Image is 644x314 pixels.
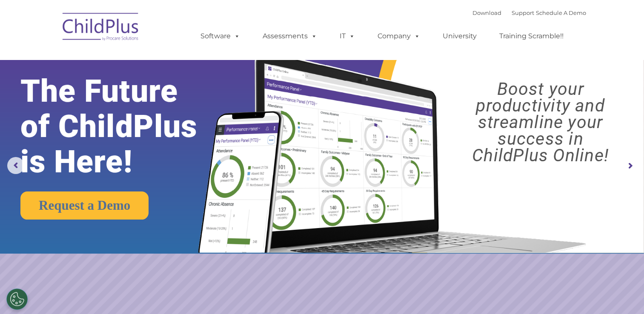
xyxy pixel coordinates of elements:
[20,74,226,180] rs-layer: The Future of ChildPlus is Here!
[434,28,485,45] a: University
[331,28,364,45] a: IT
[472,9,586,16] font: |
[505,222,644,314] iframe: Chat Widget
[118,56,144,63] span: Last name
[20,191,149,220] a: Request a Demo
[445,81,636,164] rs-layer: Boost your productivity and streamline your success in ChildPlus Online!
[58,7,143,49] img: ChildPlus by Procare Solutions
[192,28,249,45] a: Software
[472,9,501,16] a: Download
[254,28,326,45] a: Assessments
[491,28,572,45] a: Training Scramble!!
[118,91,155,97] span: Phone number
[512,9,534,16] a: Support
[369,28,429,45] a: Company
[6,288,28,310] button: Cookies Settings
[536,9,586,16] a: Schedule A Demo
